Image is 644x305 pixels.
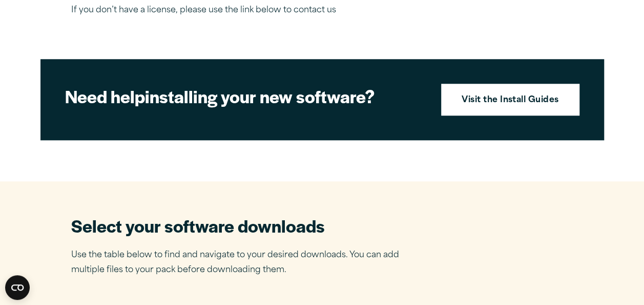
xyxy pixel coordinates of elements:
p: If you don’t have a license, please use the link below to contact us [71,3,430,18]
button: Open CMP widget [5,275,30,300]
h2: installing your new software? [65,85,424,108]
a: Visit the Install Guides [441,84,579,116]
strong: Need help [65,84,145,108]
p: Use the table below to find and navigate to your desired downloads. You can add multiple files to... [71,248,414,278]
h2: Select your software downloads [71,214,414,237]
strong: Visit the Install Guides [462,94,559,107]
